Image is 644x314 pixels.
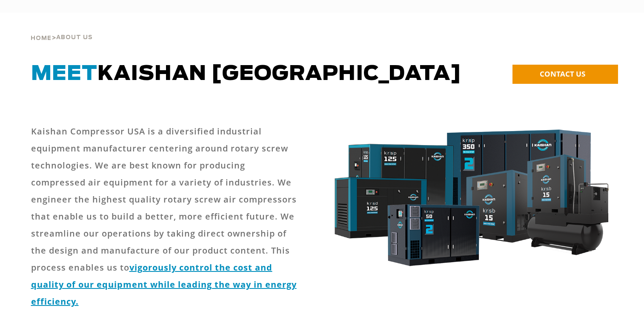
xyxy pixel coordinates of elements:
span: Kaishan [GEOGRAPHIC_DATA] [31,64,462,84]
span: CONTACT US [540,69,585,79]
div: > [31,13,93,45]
img: krsb [327,123,614,278]
span: About Us [56,35,93,40]
a: vigorously control the cost and quality of our equipment while leading the way in energy efficiency. [31,262,297,307]
a: Home [31,34,52,42]
span: Home [31,36,52,41]
p: Kaishan Compressor USA is a diversified industrial equipment manufacturer centering around rotary... [31,123,300,310]
span: Meet [31,64,97,84]
a: CONTACT US [512,65,618,84]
